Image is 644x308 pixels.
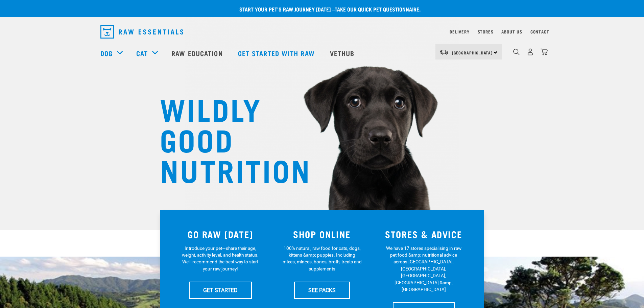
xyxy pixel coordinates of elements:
[294,282,350,299] a: SEE PACKS
[275,229,369,239] h3: SHOP ONLINE
[95,22,549,41] nav: dropdown navigation
[439,49,449,55] img: van-moving.png
[478,30,494,33] a: Stores
[530,30,549,33] a: Contact
[384,245,463,293] p: We have 17 stores specialising in raw pet food &amp; nutritional advice across [GEOGRAPHIC_DATA],...
[335,7,421,10] a: take our quick pet questionnaire.
[452,51,493,54] span: [GEOGRAPHIC_DATA]
[541,48,548,55] img: home-icon@2x.png
[160,93,295,184] h1: WILDLY GOOD NUTRITION
[165,40,231,67] a: Raw Education
[100,25,183,39] img: Raw Essentials Logo
[527,48,534,55] img: user.png
[231,40,323,67] a: Get started with Raw
[181,245,260,273] p: Introduce your pet—share their age, weight, activity level, and health status. We'll recommend th...
[513,49,520,55] img: home-icon-1@2x.png
[174,229,267,239] h3: GO RAW [DATE]
[100,48,113,58] a: Dog
[282,245,362,273] p: 100% natural, raw food for cats, dogs, kittens &amp; puppies. Including mixes, minces, bones, bro...
[377,229,471,239] h3: STORES & ADVICE
[189,282,252,299] a: GET STARTED
[501,30,522,33] a: About Us
[450,30,469,33] a: Delivery
[323,40,363,67] a: Vethub
[136,48,148,58] a: Cat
